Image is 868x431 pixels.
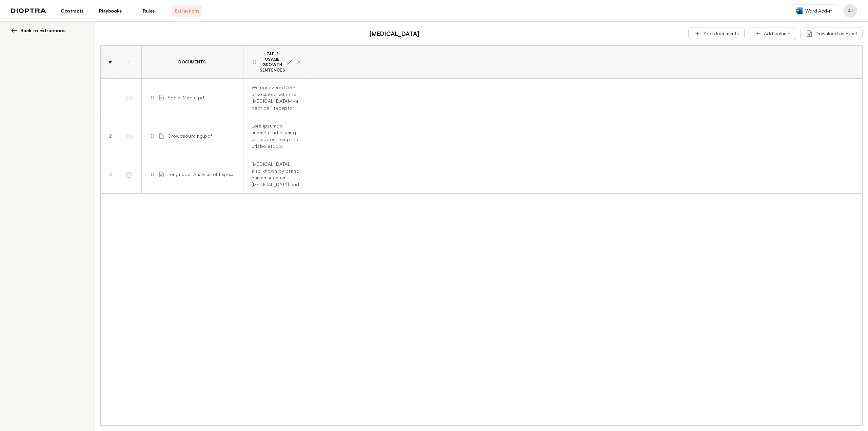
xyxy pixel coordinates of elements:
[101,155,118,194] td: 3
[172,5,202,17] a: Extractions
[11,8,46,13] img: logo
[11,27,18,34] img: left arrow
[11,27,86,34] button: Back to extractions
[101,46,118,79] th: #
[57,5,87,17] a: Contracts
[260,51,285,73] span: GLP-1 Usage Growth Sentences
[104,29,684,38] h2: [MEDICAL_DATA]
[252,161,300,188] div: [MEDICAL_DATA], also known by brand names such as [MEDICAL_DATA] and [MEDICAL_DATA], has surged i...
[285,58,293,66] button: Edit prompt
[252,122,300,150] div: Lore ipsumdo sitametc adipiscing elitseddoei temp inc utlabo etdolo magnaali en adminimveni, qu n...
[796,7,803,14] img: word
[800,27,863,40] button: Download as Excel
[252,84,300,111] div: We uncovered ASEs associated with the [MEDICAL_DATA]-like peptide 1 receptor agonists (GLP-1 RA),...
[101,79,118,117] td: 1
[749,27,796,40] button: Add column
[295,58,303,66] button: Delete column
[167,171,235,178] span: Longitudal Analysis of Experiences.pdf
[101,117,118,155] td: 2
[790,4,838,17] a: Word Add-in
[134,5,164,17] a: Rules
[20,27,65,34] span: Back to extractions
[688,27,745,40] button: Add documents
[167,94,206,101] span: Social Media.pdf
[844,4,857,18] button: Profile menu
[141,46,243,79] th: Documents
[95,5,125,17] a: Playbooks
[167,133,212,139] span: Crowdsourcing.pdf
[805,7,832,14] span: Word Add-in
